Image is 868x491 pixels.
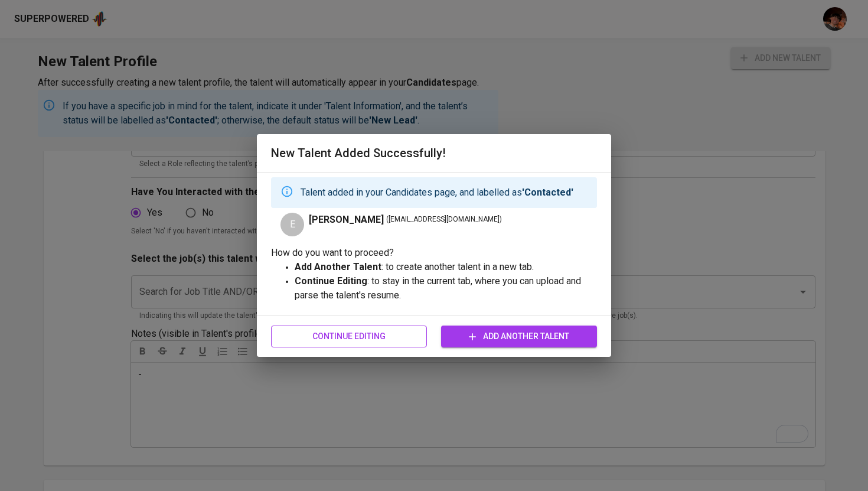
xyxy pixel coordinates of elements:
[295,261,381,272] strong: Add Another Talent
[309,213,384,227] span: [PERSON_NAME]
[386,214,502,226] span: ( [EMAIL_ADDRESS][DOMAIN_NAME] )
[271,246,597,260] p: How do you want to proceed?
[295,274,597,303] p: : to stay in the current tab, where you can upload and parse the talent's resume.
[280,329,417,344] span: Continue Editing
[295,260,597,274] p: : to create another talent in a new tab.
[280,213,304,236] div: E
[441,326,597,347] button: Add Another Talent
[271,144,597,162] h6: New Talent Added Successfully!
[295,275,367,287] strong: Continue Editing
[451,329,588,344] span: Add Another Talent
[522,187,573,198] strong: 'Contacted'
[301,186,573,200] p: Talent added in your Candidates page, and labelled as
[271,326,427,347] button: Continue Editing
